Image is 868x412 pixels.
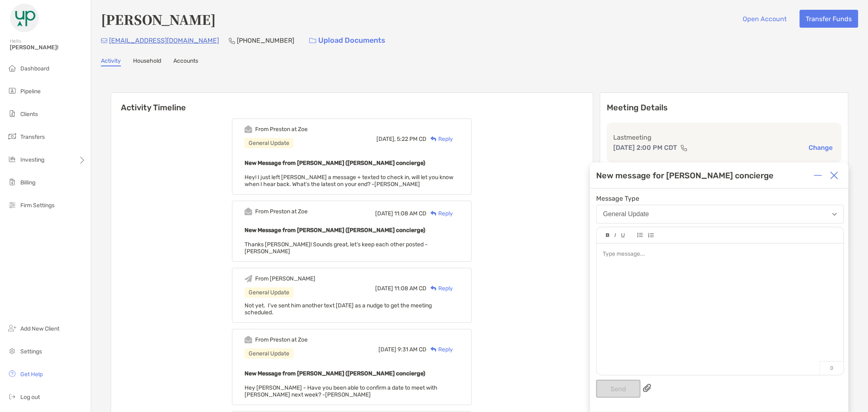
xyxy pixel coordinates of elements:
[832,213,837,216] img: Open dropdown arrow
[245,348,293,359] div: General Update
[245,275,252,283] img: Event icon
[133,57,161,66] a: Household
[20,202,55,209] span: Firm Settings
[830,171,838,180] img: Close
[20,156,44,163] span: Investing
[20,348,42,355] span: Settings
[596,205,844,224] button: General Update
[680,145,688,151] img: communication type
[20,88,41,95] span: Pipeline
[394,210,426,217] span: 11:08 AM CD
[431,347,437,352] img: Reply icon
[245,174,453,188] span: Hey! I just left [PERSON_NAME] a message + texted to check in, will let you know when I hear back...
[431,286,437,291] img: Reply icon
[375,210,393,217] span: [DATE]
[237,35,294,46] p: [PHONE_NUMBER]
[596,171,774,180] div: New message for [PERSON_NAME] concierge
[245,241,428,255] span: Thanks [PERSON_NAME]! Sounds great, let's keep each other posted -[PERSON_NAME]
[304,32,391,49] a: Upload Documents
[245,287,293,298] div: General Update
[800,10,858,28] button: Transfer Funds
[10,3,39,33] img: Zoe Logo
[20,111,38,118] span: Clients
[603,210,649,218] div: General Update
[398,346,426,353] span: 9:31 AM CD
[643,384,651,392] img: paperclip attachments
[245,160,425,167] b: New Message from [PERSON_NAME] ([PERSON_NAME] concierge)
[426,209,453,218] div: Reply
[229,37,235,44] img: Phone Icon
[255,208,308,215] div: From Preston at Zoe
[20,134,45,140] span: Transfers
[607,103,842,113] p: Meeting Details
[426,284,453,293] div: Reply
[648,233,654,238] img: Editor control icon
[245,302,432,316] span: Not yet. I've sent him another text [DATE] as a nudge to get the meeting scheduled.
[245,384,437,398] span: Hey [PERSON_NAME] - Have you been able to confirm a date to meet with [PERSON_NAME] next week? -[...
[20,65,49,72] span: Dashboard
[426,135,453,143] div: Reply
[431,136,437,142] img: Reply icon
[255,336,308,343] div: From Preston at Zoe
[375,285,393,292] span: [DATE]
[613,132,835,142] p: Last meeting
[7,323,17,333] img: add_new_client icon
[245,138,293,148] div: General Update
[814,171,822,180] img: Expand or collapse
[7,131,17,141] img: transfers icon
[10,44,86,51] span: [PERSON_NAME]!
[245,125,252,133] img: Event icon
[637,233,643,237] img: Editor control icon
[394,285,426,292] span: 11:08 AM CD
[255,126,308,133] div: From Preston at Zoe
[7,154,17,164] img: investing icon
[245,208,252,215] img: Event icon
[621,233,625,238] img: Editor control icon
[245,370,425,377] b: New Message from [PERSON_NAME] ([PERSON_NAME] concierge)
[7,86,17,96] img: pipeline icon
[20,179,35,186] span: Billing
[7,177,17,187] img: billing icon
[606,233,610,237] img: Editor control icon
[806,143,835,152] button: Change
[7,109,17,118] img: clients icon
[245,336,252,344] img: Event icon
[101,38,107,43] img: Email Icon
[245,227,425,234] b: New Message from [PERSON_NAME] ([PERSON_NAME] concierge)
[426,345,453,354] div: Reply
[20,325,59,332] span: Add New Client
[7,63,17,73] img: dashboard icon
[101,10,216,28] h4: [PERSON_NAME]
[7,200,17,210] img: firm-settings icon
[101,57,121,66] a: Activity
[20,371,43,378] span: Get Help
[7,369,17,379] img: get-help icon
[378,346,396,353] span: [DATE]
[173,57,198,66] a: Accounts
[431,211,437,216] img: Reply icon
[309,38,316,44] img: button icon
[737,10,793,28] button: Open Account
[596,195,844,202] span: Message Type
[614,233,616,237] img: Editor control icon
[109,35,219,46] p: [EMAIL_ADDRESS][DOMAIN_NAME]
[111,93,593,112] h6: Activity Timeline
[613,142,677,153] p: [DATE] 2:00 PM CDT
[397,136,426,142] span: 5:22 PM CD
[7,346,17,356] img: settings icon
[20,394,40,401] span: Log out
[376,136,396,142] span: [DATE],
[7,392,17,401] img: logout icon
[255,275,315,282] div: From [PERSON_NAME]
[820,361,844,375] p: 0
